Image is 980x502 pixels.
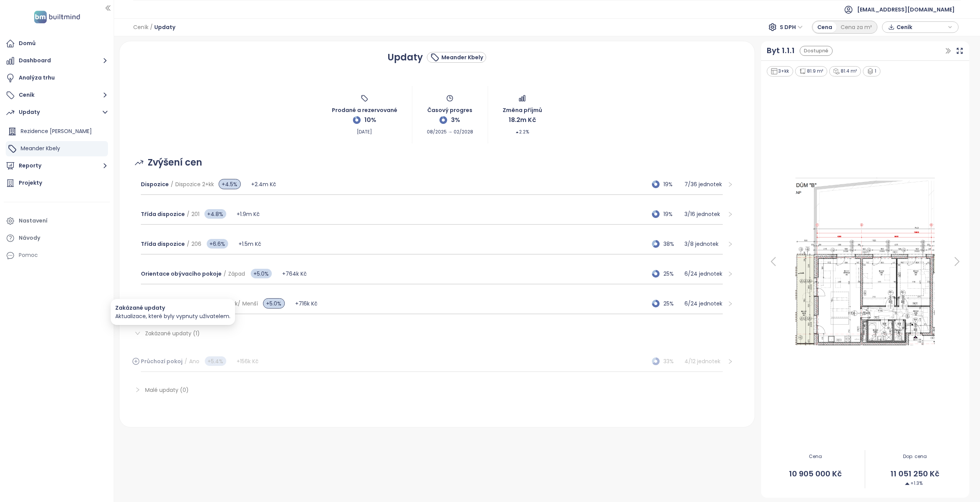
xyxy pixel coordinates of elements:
[865,453,964,460] span: Dop. cena
[205,356,226,366] span: +5.4%
[263,298,285,309] span: +5.0%
[503,102,542,114] span: Změna příjmů
[727,271,733,277] span: right
[141,240,185,248] span: Třída dispozice
[171,180,173,188] span: /
[237,210,260,218] span: +1.9m Kč
[4,105,110,120] button: Updaty
[238,300,240,307] span: /
[767,66,794,76] div: 3+kk
[115,312,230,320] span: Aktualizace, které byly vypnuty uživatelem.
[6,141,108,156] div: Meander Kbely
[228,270,245,278] span: Západ
[154,20,175,34] span: Updaty
[207,239,228,249] span: +6.6%
[727,359,733,364] span: right
[427,125,473,136] span: 08/2025 → 02/2028
[6,124,108,139] div: Rezidence [PERSON_NAME]
[19,233,40,243] div: Návody
[332,102,397,114] span: Prodané a rezervované
[387,50,423,64] h1: Updaty
[787,175,943,348] img: Floor plan
[4,248,110,263] div: Pomoc
[357,125,372,136] span: [DATE]
[19,39,36,48] div: Domů
[727,211,733,217] span: right
[684,240,723,248] p: 3 / 8 jednotek
[145,330,200,337] span: Zakázané updaty (1)
[663,299,680,308] span: 25%
[141,357,183,365] span: Průchozí pokoj
[32,9,82,25] img: logo
[515,130,519,134] span: caret-up
[865,468,964,480] span: 11 051 250 Kč
[21,127,92,135] span: Rezidence [PERSON_NAME]
[224,270,226,278] span: /
[133,20,149,34] span: Ceník
[364,115,376,125] span: 10%
[242,300,258,307] span: Menší
[219,179,241,189] span: +4.5%
[795,66,827,76] div: 81.9 m²
[19,250,38,260] div: Pomoc
[509,115,536,125] span: 18.2m Kč
[684,180,723,188] p: 7 / 36 jednotek
[141,180,169,188] span: Dispozice
[684,270,723,278] p: 6 / 24 jednotek
[441,54,483,62] div: Meander Kbely
[4,231,110,246] a: Návody
[19,216,47,226] div: Nastavení
[767,45,795,57] a: Byt 1.1.1
[19,178,42,188] div: Projekty
[780,21,803,33] span: S DPH
[295,300,317,307] span: +716k Kč
[515,125,529,136] span: 2.2%
[21,145,60,152] span: Meander Kbely
[135,330,140,336] span: right
[4,36,110,51] a: Domů
[684,299,723,308] p: 6 / 24 jednotek
[663,180,680,188] span: 19%
[282,270,307,278] span: +764k Kč
[204,209,226,219] span: +4.8%
[663,270,680,278] span: 25%
[145,386,189,394] span: Malé updaty (0)
[148,155,202,170] span: Zvýšení cen
[4,213,110,229] a: Nastavení
[727,301,733,307] span: right
[684,210,723,218] p: 3 / 16 jednotek
[135,387,140,393] span: right
[905,481,910,486] img: Decrease
[663,210,680,218] span: 19%
[187,210,189,218] span: /
[19,73,55,83] div: Analýza trhu
[897,21,946,33] span: Ceník
[238,240,261,248] span: +1.5m Kč
[684,357,723,366] p: 4 / 12 jednotek
[251,269,272,278] span: +5.0%
[4,53,110,68] button: Dashboard
[863,66,880,76] div: 1
[150,20,153,34] span: /
[19,107,40,117] div: Updaty
[187,240,189,248] span: /
[663,240,680,248] span: 38%
[451,115,460,125] span: 3%
[141,210,185,218] span: Třída dispozice
[185,357,187,365] span: /
[251,180,276,188] span: +2.4m Kč
[836,22,876,32] div: Cena za m²
[237,357,258,365] span: +156k Kč
[813,22,836,32] div: Cena
[191,240,201,248] span: 206
[727,182,733,187] span: right
[175,180,214,188] span: Dispozice 2+kk
[4,175,110,191] a: Projekty
[191,210,199,218] span: 201
[905,480,923,487] span: +1.3%
[427,102,472,114] span: Časový progres
[115,304,230,312] p: Zakázané updaty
